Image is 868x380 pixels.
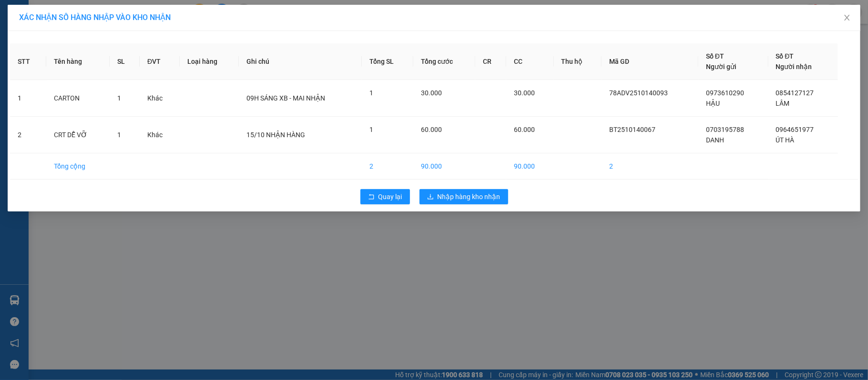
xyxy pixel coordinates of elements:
th: CR [475,43,506,80]
span: 30.000 [514,89,535,97]
button: downloadNhập hàng kho nhận [419,189,508,204]
span: 0854127127 [776,89,814,97]
span: XÁC NHẬN SỐ HÀNG NHẬP VÀO KHO NHẬN [19,13,171,22]
th: Ghi chú [239,43,362,80]
td: 2 [602,153,698,180]
td: 1 [10,80,46,117]
span: Số ĐT [706,52,724,60]
td: 2 [10,117,46,153]
td: Khác [140,117,180,153]
td: Tổng cộng [46,153,110,180]
span: 15/10 NHẬN HÀNG [246,131,305,139]
span: 78ADV2510140093 [609,89,668,97]
td: Khác [140,80,180,117]
span: Quay lại [378,191,402,202]
th: SL [110,43,140,80]
span: 1 [117,94,121,102]
span: 30.000 [421,89,442,97]
span: 09H SÁNG XB - MAI NHẬN [246,94,325,102]
span: LÂM [776,100,790,107]
span: 1 [369,126,373,133]
td: CRT DỄ VỠ [46,117,110,153]
span: Người gửi [706,63,736,70]
th: Thu hộ [554,43,602,80]
span: close [843,14,851,21]
td: CARTON [46,80,110,117]
th: Mã GD [602,43,698,80]
button: rollbackQuay lại [360,189,410,204]
span: download [427,193,434,201]
span: 60.000 [514,126,535,133]
th: CC [506,43,553,80]
span: HẬU [706,100,720,107]
td: 90.000 [506,153,553,180]
span: Người nhận [776,63,812,70]
span: 0964651977 [776,126,814,133]
span: 1 [369,89,373,97]
span: 0973610290 [706,89,744,97]
span: BT2510140067 [609,126,655,133]
th: Tổng SL [362,43,414,80]
span: Nhập hàng kho nhận [438,191,500,202]
span: 0703195788 [706,126,744,133]
span: Số ĐT [776,52,794,60]
span: DANH [706,136,724,144]
span: 1 [117,131,121,139]
th: Loại hàng [180,43,239,80]
td: 2 [362,153,414,180]
th: Tổng cước [413,43,475,80]
th: ĐVT [140,43,180,80]
span: 60.000 [421,126,442,133]
span: ÚT HÀ [776,136,795,144]
th: STT [10,43,46,80]
td: 90.000 [413,153,475,180]
span: rollback [368,193,375,201]
button: Close [834,5,860,31]
th: Tên hàng [46,43,110,80]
